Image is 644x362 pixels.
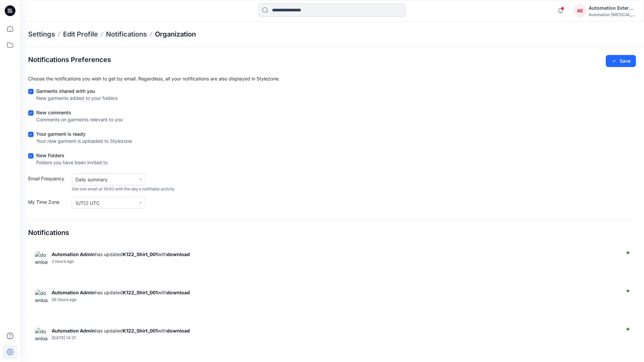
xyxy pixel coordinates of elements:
h4: Notifications [28,229,69,237]
div: has updated with [52,290,619,295]
a: Organization [155,29,196,39]
div: Daily summary [75,176,132,183]
p: Settings [28,29,55,39]
span: Get one email at 16:00 with the day's notifiable activity [72,186,175,192]
p: Choose the notifications you wish to get by email. Regardless, all your notifications are also di... [28,75,636,82]
strong: download [167,290,190,295]
a: Notifications [106,29,147,39]
div: New garments added to your folders [36,95,117,102]
div: Comments on garments relevant to you [36,116,123,123]
div: Saturday, September 06, 2025 14:21 [52,336,619,340]
strong: download [167,251,190,257]
h2: Notifications Preferences [28,56,111,64]
img: download [35,251,48,265]
div: has updated with [52,251,619,257]
div: Automation External [589,4,636,12]
strong: K122_Shirt_001 [123,251,158,257]
div: AE [574,5,586,17]
a: Edit Profile [63,29,98,39]
img: download [35,290,48,303]
strong: Automation Admin [52,251,95,257]
strong: K122_Shirt_001 [123,328,158,334]
div: Friday, September 12, 2025 14:20 [52,297,619,302]
strong: Automation Admin [52,328,95,334]
strong: Automation Admin [52,290,95,295]
strong: download [167,328,190,334]
label: Email Frequency [28,175,68,192]
div: Automation [MEDICAL_DATA]... [589,12,636,17]
div: (UTC) UTC [75,199,132,206]
img: download [35,328,48,341]
button: Save [606,55,636,67]
div: Garments shared with you [36,87,117,95]
div: has updated with [52,328,619,334]
div: New Folders [36,152,108,159]
div: Saturday, September 13, 2025 14:25 [52,259,619,264]
div: New comments [36,109,123,116]
div: Your new garment is uploaded to Stylezone [36,137,132,144]
div: Your garment is ready [36,130,132,137]
label: My Time Zone [28,198,68,209]
div: Folders you have been invited to [36,159,108,166]
strong: K122_Shirt_001 [123,290,158,295]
